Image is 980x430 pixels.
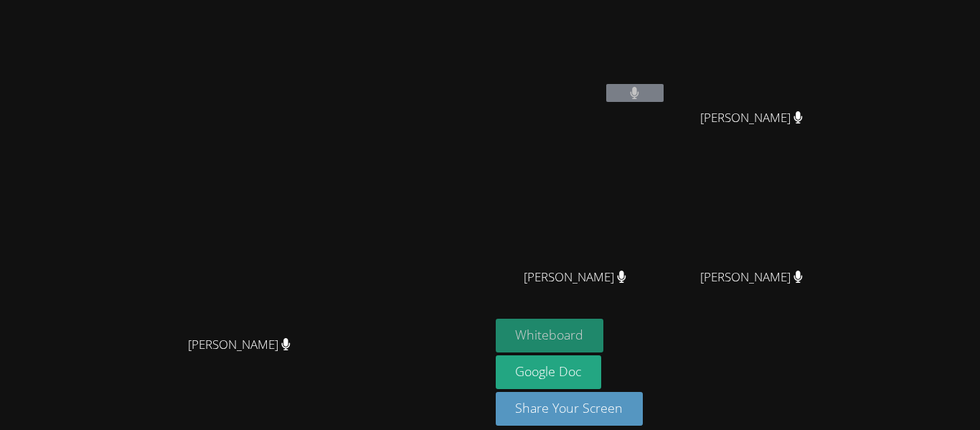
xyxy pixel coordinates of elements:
[496,392,644,426] button: Share Your Screen
[700,108,803,128] span: [PERSON_NAME]
[524,267,626,288] span: [PERSON_NAME]
[496,319,604,352] button: Whiteboard
[700,267,803,288] span: [PERSON_NAME]
[188,335,291,355] span: [PERSON_NAME]
[496,355,602,389] a: Google Doc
